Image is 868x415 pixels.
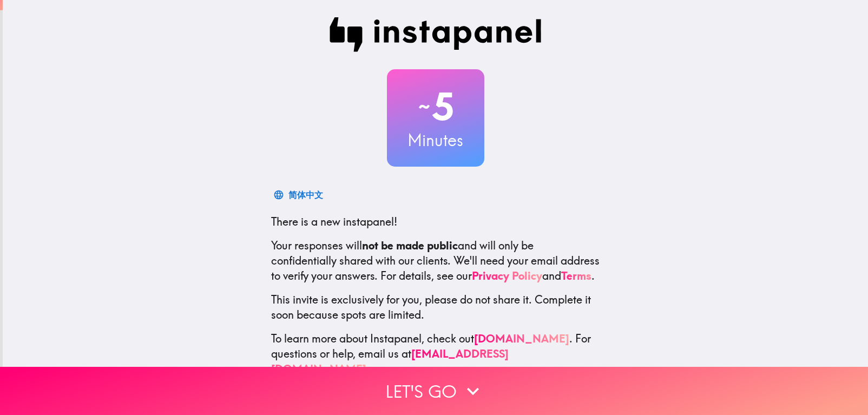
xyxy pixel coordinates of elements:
a: [DOMAIN_NAME] [474,332,569,345]
a: Privacy Policy [472,269,542,282]
div: 简体中文 [288,187,323,202]
p: Your responses will and will only be confidentially shared with our clients. We'll need your emai... [271,238,600,284]
h3: Minutes [387,129,484,151]
p: This invite is exclusively for you, please do not share it. Complete it soon because spots are li... [271,292,600,322]
span: There is a new instapanel! [271,215,397,228]
a: Terms [561,269,591,282]
p: To learn more about Instapanel, check out . For questions or help, email us at . [271,331,600,377]
b: not be made public [362,239,458,252]
h2: 5 [387,84,484,129]
button: 简体中文 [271,184,327,206]
span: ~ [417,90,432,123]
img: Instapanel [330,17,542,52]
